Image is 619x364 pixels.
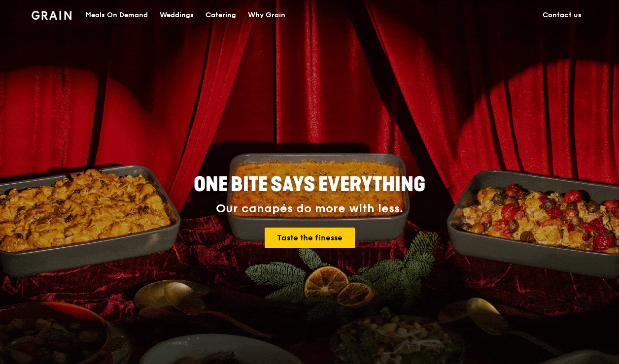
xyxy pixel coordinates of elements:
[200,0,242,30] a: Catering
[160,0,194,30] div: Weddings
[194,173,425,197] span: ONE BITE SAYS EVERYTHING
[85,0,148,30] div: Meals On Demand
[132,202,487,216] div: Our canapés do more with less.
[206,0,236,30] div: Catering
[32,11,71,20] img: Grain
[265,228,355,248] a: Taste the finesse
[248,0,285,30] div: Why Grain
[537,0,587,30] a: Contact us
[154,0,200,30] a: Weddings
[242,0,291,30] a: Why Grain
